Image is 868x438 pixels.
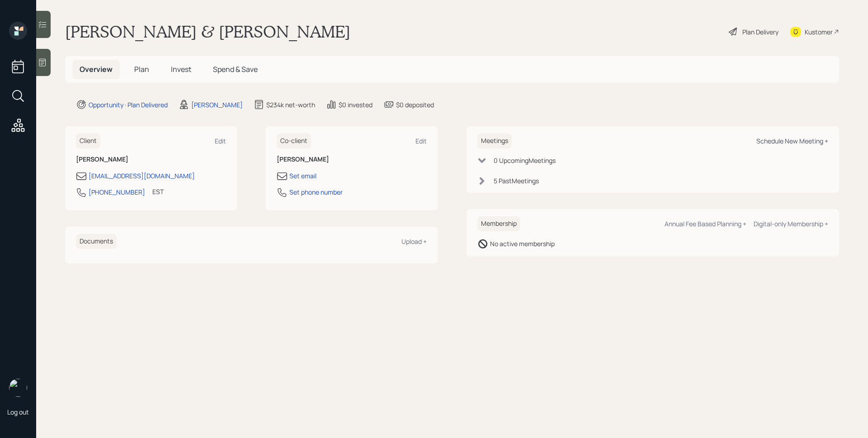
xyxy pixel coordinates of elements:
[89,171,195,181] div: [EMAIL_ADDRESS][DOMAIN_NAME]
[89,100,168,109] div: Opportunity · Plan Delivered
[65,22,350,42] h1: [PERSON_NAME] & [PERSON_NAME]
[76,156,226,163] h6: [PERSON_NAME]
[339,100,373,109] div: $0 invested
[9,379,27,397] img: james-distasi-headshot.png
[415,137,427,145] div: Edit
[80,64,113,74] span: Overview
[289,171,316,181] div: Set email
[396,100,434,109] div: $0 deposited
[277,156,427,163] h6: [PERSON_NAME]
[191,100,243,109] div: [PERSON_NAME]
[477,216,520,231] h6: Membership
[754,219,828,228] div: Digital-only Membership +
[477,133,512,148] h6: Meetings
[215,137,226,145] div: Edit
[89,187,145,197] div: [PHONE_NUMBER]
[289,187,343,197] div: Set phone number
[134,64,149,74] span: Plan
[76,234,117,249] h6: Documents
[805,27,833,37] div: Kustomer
[494,156,556,165] div: 0 Upcoming Meeting s
[490,239,555,248] div: No active membership
[742,27,778,37] div: Plan Delivery
[401,237,427,246] div: Upload +
[7,408,29,416] div: Log out
[171,64,191,74] span: Invest
[494,176,539,186] div: 5 Past Meeting s
[756,137,828,145] div: Schedule New Meeting +
[152,187,164,196] div: EST
[266,100,315,109] div: $234k net-worth
[76,133,100,148] h6: Client
[665,219,746,228] div: Annual Fee Based Planning +
[277,133,311,148] h6: Co-client
[213,64,258,74] span: Spend & Save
